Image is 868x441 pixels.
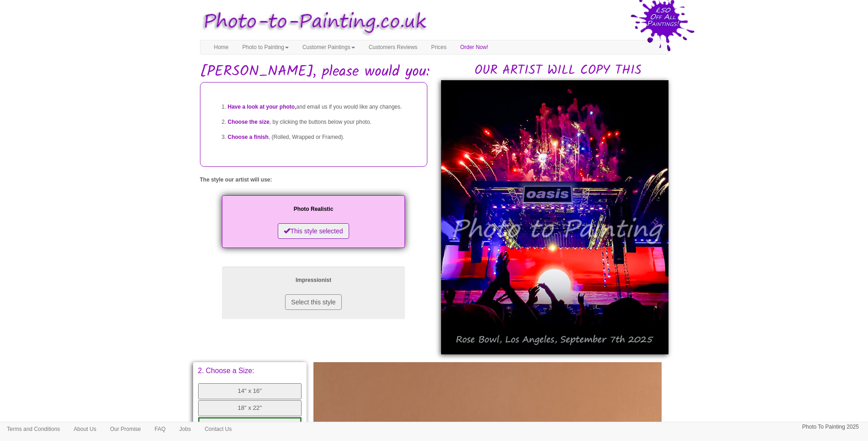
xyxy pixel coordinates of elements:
p: 2. Choose a Size: [198,367,302,375]
a: Jobs [173,422,198,436]
a: About Us [67,422,103,436]
button: 18" x 22" [198,400,302,416]
span: Choose the size [228,119,270,125]
a: Prices [424,40,453,54]
button: This style selected [278,223,349,239]
a: Photo to Painting [236,40,296,54]
h1: [PERSON_NAME], please would you: [200,64,669,80]
li: , by clicking the buttons below your photo. [228,115,418,130]
a: Our Promise [103,422,147,436]
p: Impressionist [231,276,396,285]
img: Philip, please would you: [441,80,669,354]
a: FAQ [148,422,173,436]
h2: OUR ARTIST WILL COPY THIS [448,64,669,78]
button: Select this style [285,294,341,310]
span: Have a look at your photo, [228,104,297,110]
a: Contact Us [198,422,238,436]
label: The style our artist will use: [200,176,272,184]
li: and email us if you would like any changes. [228,99,418,115]
button: 24" x 28" [198,417,302,434]
a: Order Now! [453,40,495,54]
p: Photo To Painting 2025 [802,422,859,432]
span: Choose a finish [228,134,269,140]
li: , (Rolled, Wrapped or Framed). [228,130,418,145]
a: Customer Paintings [296,40,362,54]
button: 14" x 16" [198,383,302,399]
p: Photo Realistic [231,204,396,214]
a: Home [207,40,236,54]
a: Customers Reviews [362,40,425,54]
img: Photo to Painting [195,5,430,40]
